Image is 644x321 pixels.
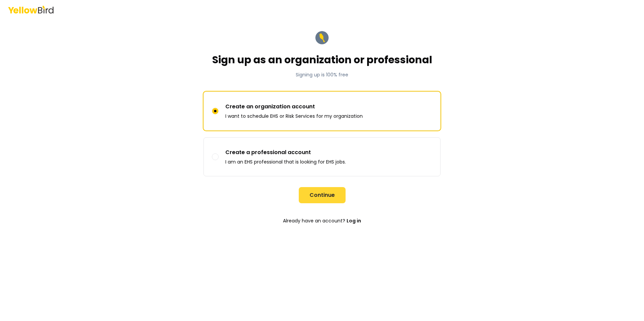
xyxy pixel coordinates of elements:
[225,113,363,119] p: I want to schedule EHS or Risk Services for my organization
[203,214,441,227] p: Already have an account?
[212,153,219,160] button: Create a professional accountI am an EHS professional that is looking for EHS jobs.
[225,148,346,156] p: Create a professional account
[347,214,361,227] a: Log in
[225,103,363,111] p: Create an organization account
[212,108,219,114] button: Create an organization accountI want to schedule EHS or Risk Services for my organization
[212,54,432,66] h1: Sign up as an organization or professional
[212,71,432,78] p: Signing up is 100% free
[299,187,346,203] button: Continue
[225,158,346,165] p: I am an EHS professional that is looking for EHS jobs.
